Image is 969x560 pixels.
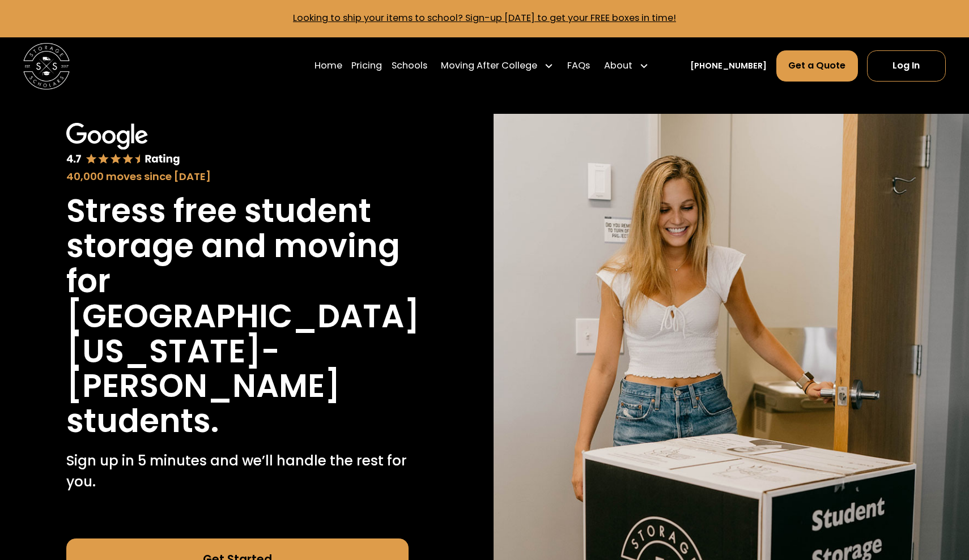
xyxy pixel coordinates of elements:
[66,404,219,439] h1: students.
[293,11,676,24] a: Looking to ship your items to school? Sign-up [DATE] to get your FREE boxes in time!
[66,169,409,185] div: 40,000 moves since [DATE]
[23,43,70,89] a: home
[66,299,420,404] h1: [GEOGRAPHIC_DATA][US_STATE]-[PERSON_NAME]
[66,451,409,493] p: Sign up in 5 minutes and we’ll handle the rest for you.
[392,50,427,82] a: Schools
[604,59,632,73] div: About
[690,60,767,72] a: [PHONE_NUMBER]
[776,50,858,82] a: Get a Quote
[66,123,180,166] img: Google 4.7 star rating
[867,50,946,82] a: Log In
[23,43,70,89] img: Storage Scholars main logo
[441,59,537,73] div: Moving After College
[66,194,409,299] h1: Stress free student storage and moving for
[436,50,558,82] div: Moving After College
[567,50,590,82] a: FAQs
[314,50,342,82] a: Home
[600,50,653,82] div: About
[351,50,382,82] a: Pricing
